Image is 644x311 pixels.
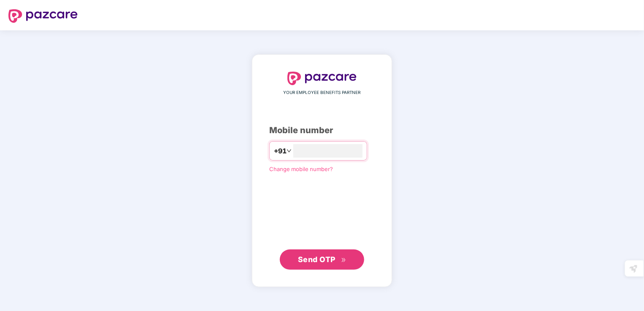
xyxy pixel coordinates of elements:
[280,249,364,270] button: Send OTPdouble-right
[274,146,287,156] span: +91
[8,9,78,23] img: logo
[341,257,346,263] span: double-right
[284,89,361,96] span: YOUR EMPLOYEE BENEFITS PARTNER
[298,255,336,264] span: Send OTP
[287,72,357,85] img: logo
[287,148,292,153] span: down
[269,124,375,137] div: Mobile number
[269,166,333,172] a: Change mobile number?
